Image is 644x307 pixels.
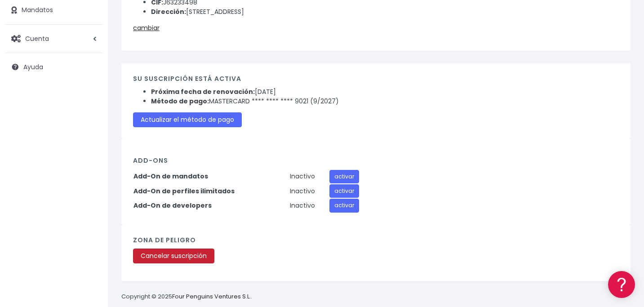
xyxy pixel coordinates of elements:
td: Inactivo [289,198,329,213]
a: activar [329,184,359,198]
h4: Zona de peligro [133,236,619,244]
td: Inactivo [289,184,329,198]
span: Ayuda [23,62,43,71]
h3: Su suscripción está activa [133,75,619,83]
li: [DATE] [151,87,619,97]
li: [STREET_ADDRESS] [151,7,619,17]
strong: Add-On de perfiles ilimitados [133,187,235,196]
strong: Método de pago: [151,97,209,106]
a: activar [329,199,359,212]
a: activar [329,170,359,183]
p: Copyright © 2025 . [121,292,252,302]
a: cambiar [133,23,160,32]
a: Four Penguins Ventures S.L. [172,292,251,301]
a: Ayuda [4,58,103,76]
a: Actualizar el método de pago [133,112,242,127]
a: Mandatos [4,1,103,20]
strong: Add-On de mandatos [133,172,208,181]
a: Cuenta [4,29,103,48]
span: Cuenta [25,34,49,43]
h4: Add-Ons [133,157,619,165]
a: Cancelar suscripción [133,249,214,263]
strong: Add-On de developers [133,201,212,210]
strong: Dirección: [151,7,186,16]
td: Inactivo [289,169,329,184]
strong: Próxima fecha de renovación: [151,87,255,96]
